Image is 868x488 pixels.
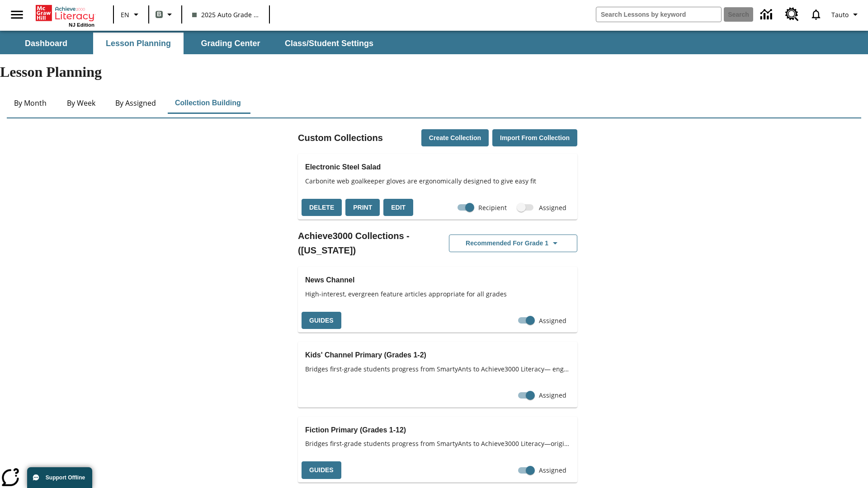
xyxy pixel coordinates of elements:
button: Guides [302,312,341,329]
span: 2025 Auto Grade 1 B [192,10,259,19]
a: Resource Center, Will open in new tab [780,2,804,27]
span: High-interest, evergreen feature articles appropriate for all grades [305,289,570,299]
h3: Kids' Channel Primary (Grades 1-2) [305,349,570,361]
a: Notifications [804,3,828,26]
button: Collection Building [168,92,248,114]
span: Assigned [539,465,566,475]
div: Home [36,3,94,28]
span: NJ Edition [69,22,94,28]
button: Edit [383,199,413,216]
button: Boost Class color is gray green. Change class color [152,6,179,23]
span: Recipient [478,203,507,212]
a: Data Center [755,2,780,27]
span: Support Offline [46,474,85,481]
button: Print, will open in a new window [345,199,380,216]
button: Lesson Planning [93,33,184,54]
button: Class/Student Settings [278,33,381,54]
span: EN [121,10,129,19]
button: By Week [58,92,104,114]
button: Profile/Settings [828,6,864,23]
span: Bridges first-grade students progress from SmartyAnts to Achieve3000 Literacy—original, episodic ... [305,439,570,448]
button: Guides [302,461,341,479]
h3: Fiction Primary (Grades 1-12) [305,424,570,436]
span: B [157,9,161,20]
button: Grading Center [185,33,276,54]
a: Home [36,4,94,22]
button: Support Offline [27,467,92,488]
span: Tauto [831,10,849,19]
span: Carbonite web goalkeeper gloves are ergonomically designed to give easy fit [305,176,570,186]
span: Assigned [539,390,566,400]
button: Delete [302,199,342,216]
button: Create Collection [421,129,489,147]
button: Import from Collection [492,129,577,147]
input: search field [596,7,721,22]
span: Assigned [539,203,566,212]
span: Assigned [539,316,566,325]
button: Recommended for Grade 1 [449,235,577,252]
button: By Month [7,92,54,114]
h3: Electronic Steel Salad [305,161,570,174]
h3: News Channel [305,274,570,286]
button: Language: EN, Select a language [117,6,146,23]
h2: Achieve3000 Collections - ([US_STATE]) [298,229,438,258]
button: Dashboard [1,33,91,54]
button: Open side menu [4,1,30,28]
h2: Custom Collections [298,131,383,145]
button: By Assigned [108,92,163,114]
span: Bridges first-grade students progress from SmartyAnts to Achieve3000 Literacy— engaging evergreen... [305,364,570,374]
